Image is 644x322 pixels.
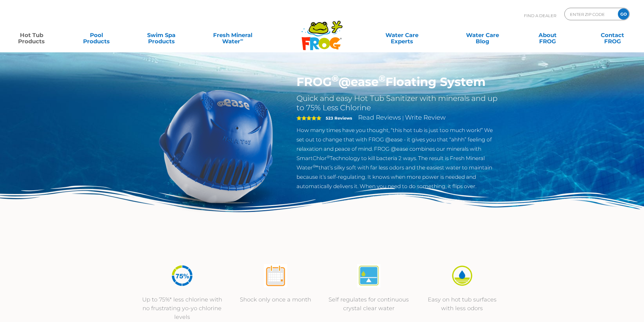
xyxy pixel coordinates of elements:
[201,29,264,41] a: Fresh MineralWater∞
[296,75,500,89] h1: FROG @ease Floating System
[402,115,404,121] span: |
[618,8,629,20] input: GO
[357,264,380,287] img: atease-icon-self-regulates
[405,114,446,121] a: Write Review
[450,264,474,287] img: icon-atease-easy-on
[522,29,573,41] a: AboutFROG
[313,164,319,168] sup: ®∞
[361,29,443,41] a: Water CareExperts
[298,12,346,50] img: Frog Products Logo
[170,264,194,287] img: icon-atease-75percent-less
[240,37,243,42] sup: ∞
[296,116,321,121] span: 5
[422,295,502,313] p: Easy on hot tub surfaces with less odors
[264,264,287,287] img: atease-icon-shock-once
[328,295,409,313] p: Self regulates for continuous crystal clear water
[524,8,556,23] p: Find A Dealer
[457,29,508,41] a: Water CareBlog
[326,116,352,121] strong: 523 Reviews
[71,29,122,41] a: PoolProducts
[142,295,222,321] p: Up to 75%* less chlorine with no frustrating yo-yo chlorine levels
[6,29,57,41] a: Hot TubProducts
[332,73,338,84] sup: ®
[136,29,187,41] a: Swim SpaProducts
[587,29,638,41] a: ContactFROG
[296,94,500,112] h2: Quick and easy Hot Tub Sanitizer with minerals and up to 75% Less Chlorine
[358,114,401,121] a: Read Reviews
[327,154,330,159] sup: ®
[145,75,287,217] img: hot-tub-product-atease-system.png
[235,295,316,304] p: Shock only once a month
[296,125,500,191] p: How many times have you thought, “this hot tub is just too much work!” We set out to change that ...
[379,73,385,84] sup: ®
